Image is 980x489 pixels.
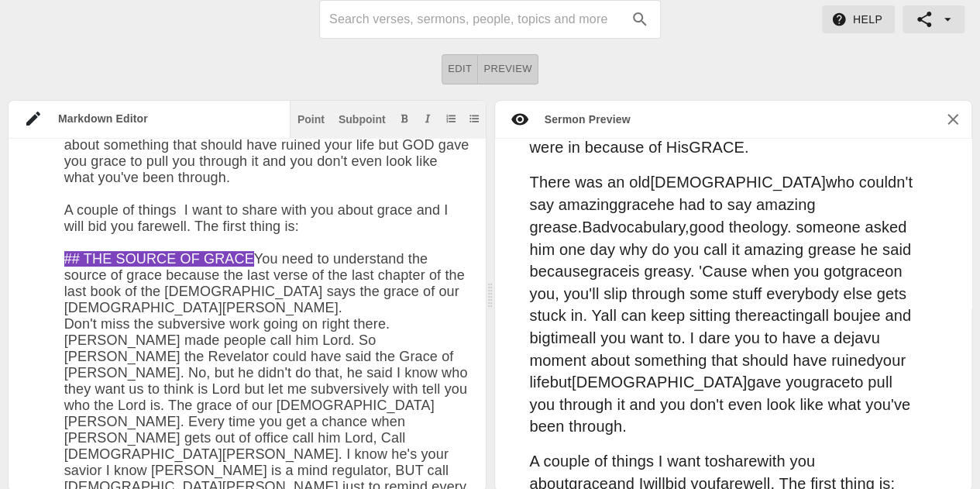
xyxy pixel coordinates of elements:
button: Add ordered list [443,111,459,126]
button: Help [822,5,895,34]
span: Bad [582,218,610,235]
span: grace [845,262,885,279]
button: search [623,2,657,36]
span: acting [771,306,813,323]
div: Sermon Preview [529,112,631,127]
div: text alignment [442,54,538,84]
button: Insert point [294,111,328,126]
span: Edit [448,60,472,78]
button: Add italic text [420,111,435,126]
span: GRACE [689,139,744,156]
span: time [551,329,580,346]
div: Markdown Editor [43,111,290,126]
span: Preview [483,60,532,78]
button: Add bold text [397,111,412,126]
span: grace [811,373,851,390]
p: There was an old who couldn't say amazing he had to say amazing grease. vocabulary, . someone ask... [530,171,922,437]
span: theology [729,218,787,235]
input: Search sermons [329,7,623,32]
span: Help [834,10,882,29]
div: Point [297,114,325,125]
button: Edit [442,54,478,84]
span: share [718,452,758,469]
span: [DEMOGRAPHIC_DATA] [572,373,747,390]
span: grace [589,262,628,279]
button: Subpoint [335,111,389,126]
span: [DEMOGRAPHIC_DATA] [650,174,825,191]
span: good [689,218,724,235]
button: Preview [478,54,538,84]
button: Add unordered list [466,111,482,126]
span: grace [617,195,657,212]
div: Subpoint [339,114,386,125]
